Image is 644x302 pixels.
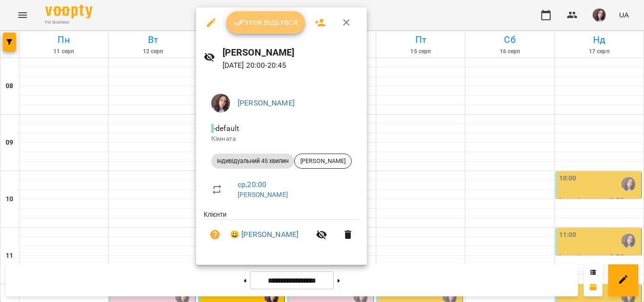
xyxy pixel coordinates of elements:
[211,94,230,113] img: 8e6d9769290247367f0f90eeedd3a5ee.jpg
[234,17,298,28] span: Урок відбувся
[230,229,298,240] a: 😀 [PERSON_NAME]
[211,124,241,133] span: - default
[295,157,351,165] span: [PERSON_NAME]
[238,98,295,107] a: [PERSON_NAME]
[238,191,288,198] a: [PERSON_NAME]
[211,134,352,144] p: Кімната
[238,180,266,189] a: ср , 20:00
[223,45,359,60] h6: [PERSON_NAME]
[211,157,294,165] span: індивідуальний 45 хвилин
[204,210,359,253] ul: Клієнти
[294,154,352,169] div: [PERSON_NAME]
[223,60,359,71] p: [DATE] 20:00 - 20:45
[204,223,226,246] button: Візит ще не сплачено. Додати оплату?
[226,11,305,34] button: Урок відбувся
